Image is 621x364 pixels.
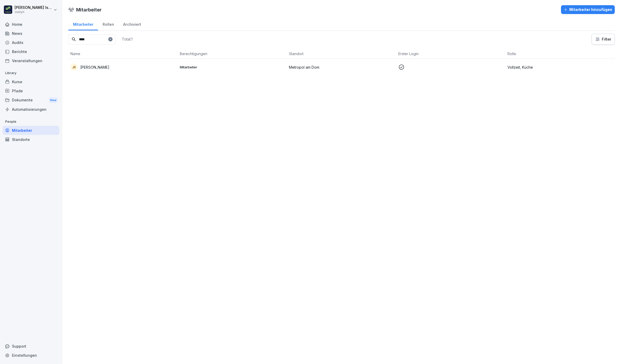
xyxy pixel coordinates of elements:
th: Berechtigungen [178,49,287,59]
p: [PERSON_NAME] Issing [15,5,52,10]
a: Audits [3,38,59,47]
a: DokumenteNew [3,95,59,105]
a: Mitarbeiter [3,126,59,135]
a: Standorte [3,135,59,144]
a: Mitarbeiter [68,17,98,30]
p: cuisyn [15,10,52,14]
p: Mitarbeiter [180,65,285,69]
a: News [3,29,59,38]
a: Berichte [3,47,59,56]
a: Archiviert [118,17,146,30]
button: Filter [592,34,615,44]
th: Name [68,49,178,59]
p: Metropol am Dom [289,64,394,70]
th: Rolle [505,49,615,59]
p: People [3,118,59,126]
p: [PERSON_NAME] [80,64,109,70]
a: Pfade [3,86,59,95]
a: Automatisierungen [3,105,59,114]
div: Mitarbeiter hinzufügen [564,7,612,12]
p: Vollzeit, Küche [507,64,613,70]
p: Total: 1 [122,37,133,42]
p: Library [3,69,59,77]
div: New [49,97,58,103]
div: Support [3,342,59,351]
h1: Mitarbeiter [76,6,102,13]
div: Dokumente [3,95,59,105]
a: Rollen [98,17,118,30]
a: Veranstaltungen [3,56,59,65]
a: Einstellungen [3,351,59,360]
a: Home [3,20,59,29]
th: Erster Login [396,49,506,59]
a: Kurse [3,77,59,86]
div: JR [70,63,78,71]
div: Filter [595,37,611,42]
th: Standort [287,49,396,59]
button: Mitarbeiter hinzufügen [561,5,615,14]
